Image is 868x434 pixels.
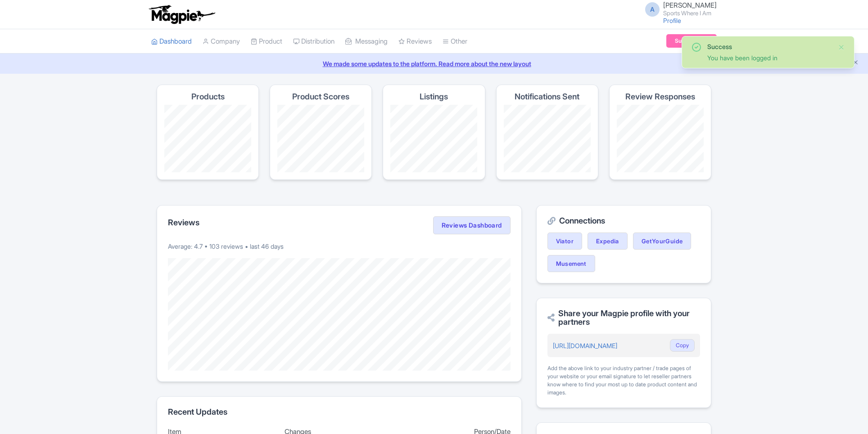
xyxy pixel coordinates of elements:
button: Close [838,42,845,53]
h4: Product Scores [292,92,349,101]
a: Messaging [345,29,388,54]
div: You have been logged in [707,53,831,63]
a: Profile [663,17,681,24]
h4: Review Responses [625,92,695,101]
small: Sports Where I Am [663,10,717,16]
a: Product [251,29,282,54]
h4: Listings [420,92,448,101]
img: logo-ab69f6fb50320c5b225c76a69d11143b.png [147,4,217,24]
a: Musement [547,255,595,272]
a: Company [203,29,240,54]
h2: Connections [547,216,700,225]
button: Copy [670,339,695,352]
a: Distribution [293,29,335,54]
h2: Share your Magpie profile with your partners [547,309,700,327]
a: We made some updates to the platform. Read more about the new layout [5,59,863,68]
a: Viator [547,233,582,250]
h4: Notifications Sent [515,92,579,101]
a: Expedia [588,233,628,250]
button: Close announcement [852,58,859,68]
span: A [645,2,660,17]
div: Add the above link to your industry partner / trade pages of your website or your email signature... [547,364,700,397]
a: Subscription [666,34,717,48]
a: Dashboard [151,29,192,54]
p: Average: 4.7 • 103 reviews • last 46 days [168,242,511,251]
span: [PERSON_NAME] [663,1,717,9]
a: Reviews Dashboard [433,216,511,234]
h2: Recent Updates [168,407,511,416]
h2: Reviews [168,218,199,227]
h4: Products [191,92,225,101]
a: Reviews [398,29,432,54]
a: A [PERSON_NAME] Sports Where I Am [640,2,717,16]
a: Other [443,29,467,54]
div: Success [707,42,831,51]
a: GetYourGuide [633,233,692,250]
a: [URL][DOMAIN_NAME] [553,342,617,349]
